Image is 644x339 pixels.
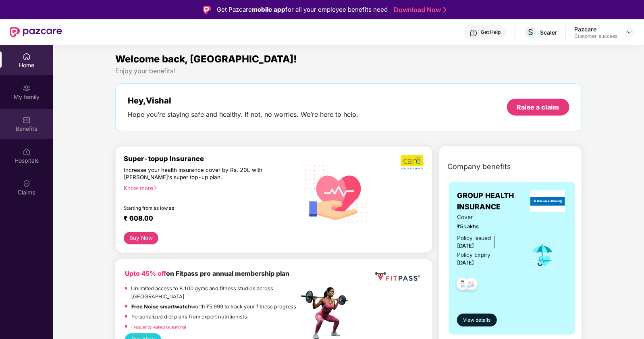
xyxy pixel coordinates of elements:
div: Policy issued [457,234,491,243]
span: Company benefits [447,161,511,172]
div: Super-topup Insurance [124,155,299,163]
img: svg+xml;base64,PHN2ZyB4bWxucz0iaHR0cDovL3d3dy53My5vcmcvMjAwMC9zdmciIHdpZHRoPSI0OC45NDMiIGhlaWdodD... [453,275,473,295]
span: Cover [457,213,519,222]
div: Get Help [481,29,501,35]
div: Hope you’re staying safe and healthy. If not, no worries. We’re here to help. [128,110,358,119]
div: Starting from as low as [124,205,264,211]
img: b5dec4f62d2307b9de63beb79f102df3.png [401,155,424,170]
img: svg+xml;base64,PHN2ZyBpZD0iQmVuZWZpdHMiIHhtbG5zPSJodHRwOi8vd3d3LnczLm9yZy8yMDAwL3N2ZyIgd2lkdGg9Ij... [23,116,31,124]
span: [DATE] [457,260,474,266]
div: Get Pazcare for all your employee benefits need [217,5,388,14]
img: New Pazcare Logo [10,27,62,37]
img: svg+xml;base64,PHN2ZyBpZD0iSG9zcGl0YWxzIiB4bWxucz0iaHR0cDovL3d3dy53My5vcmcvMjAwMC9zdmciIHdpZHRoPS... [23,148,31,156]
a: Download Now [394,6,444,14]
div: Scaler [540,29,557,36]
img: svg+xml;base64,PHN2ZyBpZD0iSGVscC0zMngzMiIgeG1sbnM9Imh0dHA6Ly93d3cudzMub3JnLzIwMDAvc3ZnIiB3aWR0aD... [469,29,478,37]
p: Personalized diet plans from expert nutritionists [131,313,247,321]
div: Raise a claim [517,103,559,112]
button: View details [457,314,497,327]
img: svg+xml;base64,PHN2ZyB3aWR0aD0iMjAiIGhlaWdodD0iMjAiIHZpZXdCb3g9IjAgMCAyMCAyMCIgZmlsbD0ibm9uZSIgeG... [23,84,31,92]
strong: mobile app [252,6,285,13]
img: insurerLogo [530,190,565,212]
div: Know more [124,184,294,190]
img: icon [530,242,556,269]
div: Customer_success [574,33,617,39]
div: ₹ 608.00 [124,214,291,224]
img: svg+xml;base64,PHN2ZyB4bWxucz0iaHR0cDovL3d3dy53My5vcmcvMjAwMC9zdmciIHdpZHRoPSI0OC45NDMiIGhlaWdodD... [461,275,481,295]
img: fppp.png [373,269,422,284]
img: svg+xml;base64,PHN2ZyB4bWxucz0iaHR0cDovL3d3dy53My5vcmcvMjAwMC9zdmciIHhtbG5zOnhsaW5rPSJodHRwOi8vd3... [299,155,374,231]
span: right [153,186,158,190]
span: ₹5 Lakhs [457,223,519,231]
span: Welcome back, [GEOGRAPHIC_DATA]! [115,53,297,65]
b: on Fitpass pro annual membership plan [125,270,289,277]
img: Logo [203,6,211,14]
span: S [528,27,533,37]
span: [DATE] [457,243,474,249]
p: Unlimited access to 8,100 gyms and fitness studios across [GEOGRAPHIC_DATA] [131,285,299,301]
div: Hey, Vishal [128,96,358,105]
div: Enjoy your benefits! [115,67,582,75]
strong: Free Noise smartwatch [131,304,191,310]
img: svg+xml;base64,PHN2ZyBpZD0iRHJvcGRvd24tMzJ4MzIiIHhtbG5zPSJodHRwOi8vd3d3LnczLm9yZy8yMDAwL3N2ZyIgd2... [626,29,633,35]
img: svg+xml;base64,PHN2ZyBpZD0iSG9tZSIgeG1sbnM9Imh0dHA6Ly93d3cudzMub3JnLzIwMDAvc3ZnIiB3aWR0aD0iMjAiIG... [23,52,31,60]
b: Upto 45% off [125,270,166,277]
span: View details [463,316,491,324]
a: Frequently Asked Questions! [131,325,186,329]
div: Increase your health insurance cover by Rs. 20L with [PERSON_NAME]’s super top-up plan. [124,166,264,181]
img: svg+xml;base64,PHN2ZyBpZD0iQ2xhaW0iIHhtbG5zPSJodHRwOi8vd3d3LnczLm9yZy8yMDAwL3N2ZyIgd2lkdGg9IjIwIi... [23,180,31,188]
img: Stroke [443,6,447,14]
span: GROUP HEALTH INSURANCE [457,190,528,213]
button: Buy Now [124,232,158,244]
div: Policy Expiry [457,251,490,260]
div: Pazcare [574,25,617,33]
p: worth ₹5,999 to track your fitness progress [131,303,296,311]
